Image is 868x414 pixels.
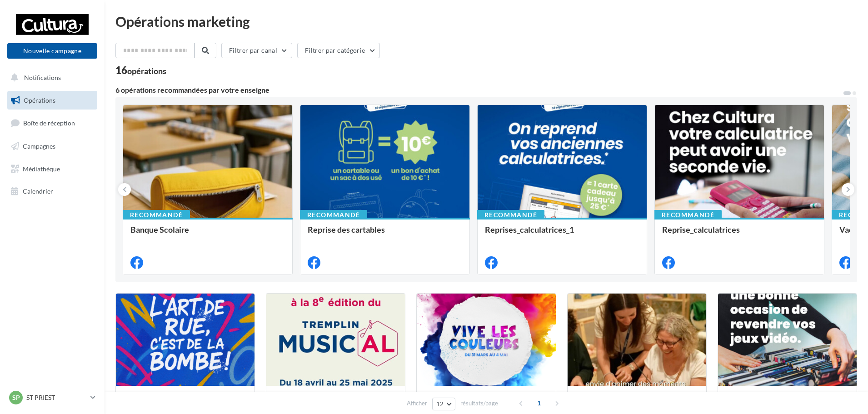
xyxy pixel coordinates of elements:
div: Recommandé [477,210,544,220]
span: Opérations [24,96,55,104]
button: Filtrer par canal [221,43,292,58]
button: Filtrer par catégorie [297,43,380,58]
div: 6 opérations recommandées par votre enseigne [115,86,843,94]
div: Reprise_calculatrices [662,225,817,243]
div: Recommandé [123,210,190,220]
span: résultats/page [460,399,498,408]
div: Recommandé [654,210,722,220]
div: Reprises_calculatrices_1 [485,225,639,243]
div: Banque Scolaire [130,225,285,243]
button: 12 [432,398,455,410]
span: Calendrier [23,187,53,195]
div: Reprise des cartables [308,225,462,243]
p: ST PRIEST [26,393,87,402]
span: 12 [436,400,444,408]
span: Afficher [407,399,427,408]
a: Opérations [5,91,99,110]
a: SP ST PRIEST [7,389,97,406]
div: Opérations marketing [115,15,857,28]
span: Boîte de réception [23,119,75,127]
span: Campagnes [23,142,55,150]
span: Médiathèque [23,165,60,172]
a: Campagnes [5,137,99,156]
a: Médiathèque [5,160,99,179]
button: Nouvelle campagne [7,43,97,59]
a: Boîte de réception [5,113,99,133]
div: opérations [127,67,166,75]
span: SP [12,393,20,402]
span: 1 [532,396,546,410]
span: Notifications [24,74,61,81]
div: 16 [115,65,166,75]
button: Notifications [5,68,95,87]
div: Recommandé [300,210,367,220]
a: Calendrier [5,182,99,201]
